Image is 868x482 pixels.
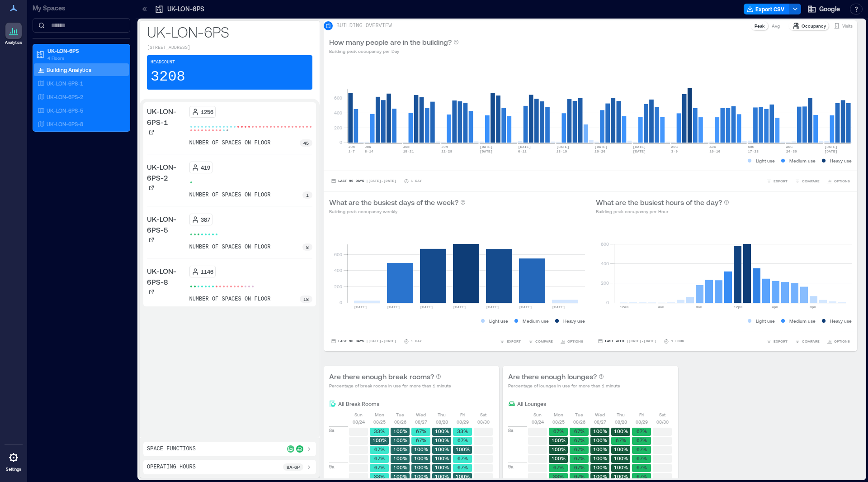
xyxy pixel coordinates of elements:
[306,243,309,251] p: 8
[393,455,407,461] text: 100%
[563,317,585,325] p: Heavy use
[47,80,83,87] p: UK-LON-6PS-1
[755,22,764,29] p: Peak
[774,339,788,344] span: EXPORT
[617,411,625,418] p: Thu
[458,464,468,470] text: 67%
[334,110,342,115] tspan: 400
[3,447,24,475] a: Settings
[558,337,585,346] button: OPTIONS
[189,296,271,303] p: number of spaces on floor
[2,20,25,48] a: Analytics
[353,418,365,425] p: 08/24
[374,446,385,452] text: 67%
[435,428,449,434] text: 100%
[47,93,83,100] p: UK-LON-6PS-2
[567,339,583,344] span: OPTIONS
[556,149,567,153] text: 13-19
[374,428,385,434] text: 33%
[147,214,186,235] p: UK-LON-6PS-5
[639,411,644,418] p: Fri
[575,411,583,418] p: Tue
[151,59,175,66] p: Headcount
[637,455,647,461] text: 67%
[552,418,565,425] p: 08/25
[616,437,626,443] text: 67%
[189,139,271,147] p: number of spaces on floor
[594,145,608,149] text: [DATE]
[435,446,449,452] text: 100%
[334,252,342,257] tspan: 600
[535,339,553,344] span: COMPARE
[403,149,414,153] text: 15-21
[614,473,628,479] text: 100%
[574,473,585,479] text: 67%
[615,418,627,425] p: 08/28
[414,464,428,470] text: 100%
[393,464,407,470] text: 100%
[6,467,21,472] p: Settings
[606,300,609,305] tspan: 0
[336,22,392,29] p: BUILDING OVERVIEW
[637,428,647,434] text: 67%
[365,149,373,153] text: 8-14
[5,40,22,45] p: Analytics
[456,446,470,452] text: 100%
[772,305,778,309] text: 4pm
[411,339,422,344] p: 1 Day
[842,22,853,29] p: Visits
[601,261,609,266] tspan: 400
[593,455,607,461] text: 100%
[574,464,585,470] text: 67%
[477,418,490,425] p: 08/30
[824,149,837,153] text: [DATE]
[574,455,585,461] text: 67%
[508,463,514,470] p: 9a
[329,337,398,346] button: Last 90 Days |[DATE]-[DATE]
[201,108,213,115] p: 1256
[436,418,448,425] p: 08/28
[47,66,91,73] p: Building Analytics
[594,149,605,153] text: 20-26
[456,473,470,479] text: 100%
[201,164,210,171] p: 419
[147,44,312,52] p: [STREET_ADDRESS]
[480,145,493,149] text: [DATE]
[748,149,759,153] text: 17-23
[306,191,309,199] p: 1
[573,418,585,425] p: 08/26
[518,149,527,153] text: 6-12
[834,178,850,184] span: OPTIONS
[340,139,342,145] tspan: 0
[394,418,406,425] p: 08/26
[151,68,185,86] p: 3208
[460,411,465,418] p: Fri
[552,437,566,443] text: 100%
[201,216,210,223] p: 387
[329,48,459,55] p: Building peak occupancy per Day
[709,149,720,153] text: 10-16
[33,4,130,13] p: My Spaces
[303,296,309,303] p: 18
[744,4,790,14] button: Export CSV
[523,317,549,325] p: Medium use
[201,268,213,275] p: 1146
[329,208,466,215] p: Building peak occupancy weekly
[458,455,468,461] text: 67%
[303,139,309,147] p: 45
[825,177,852,186] button: OPTIONS
[593,428,607,434] text: 100%
[526,337,555,346] button: COMPARE
[435,437,449,443] text: 100%
[457,428,468,434] text: 33%
[147,106,186,128] p: UK-LON-6PS-1
[574,437,585,443] text: 67%
[416,437,426,443] text: 67%
[486,305,499,309] text: [DATE]
[396,411,404,418] p: Tue
[671,145,678,149] text: AUG
[593,446,607,452] text: 100%
[793,337,821,346] button: COMPARE
[756,317,775,325] p: Light use
[435,473,449,479] text: 100%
